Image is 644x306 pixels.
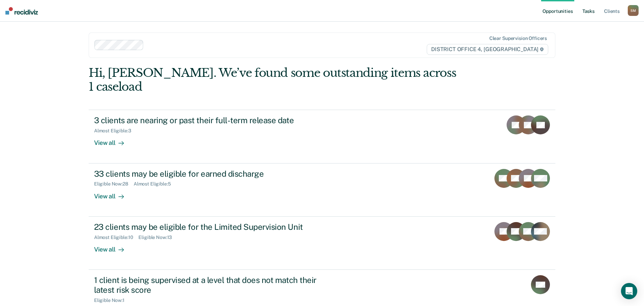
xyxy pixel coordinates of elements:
[94,115,332,125] div: 3 clients are nearing or past their full-term release date
[94,187,132,200] div: View all
[94,181,134,187] div: Eligible Now : 28
[134,181,176,187] div: Almost Eligible : 5
[427,44,548,55] span: DISTRICT OFFICE 4, [GEOGRAPHIC_DATA]
[138,235,177,240] div: Eligible Now : 13
[94,240,132,253] div: View all
[94,169,332,179] div: 33 clients may be eligible for earned discharge
[94,298,130,303] div: Eligible Now : 1
[89,110,555,163] a: 3 clients are nearing or past their full-term release dateAlmost Eligible:3View all
[94,134,132,147] div: View all
[89,163,555,217] a: 33 clients may be eligible for earned dischargeEligible Now:28Almost Eligible:5View all
[628,5,639,16] div: S M
[489,36,547,41] div: Clear supervision officers
[94,128,137,134] div: Almost Eligible : 3
[89,66,462,94] div: Hi, [PERSON_NAME]. We’ve found some outstanding items across 1 caseload
[5,7,38,15] img: Recidiviz
[89,217,555,270] a: 23 clients may be eligible for the Limited Supervision UnitAlmost Eligible:10Eligible Now:13View all
[94,235,139,240] div: Almost Eligible : 10
[628,5,639,16] button: SM
[94,275,332,295] div: 1 client is being supervised at a level that does not match their latest risk score
[94,222,332,232] div: 23 clients may be eligible for the Limited Supervision Unit
[621,283,637,299] div: Open Intercom Messenger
